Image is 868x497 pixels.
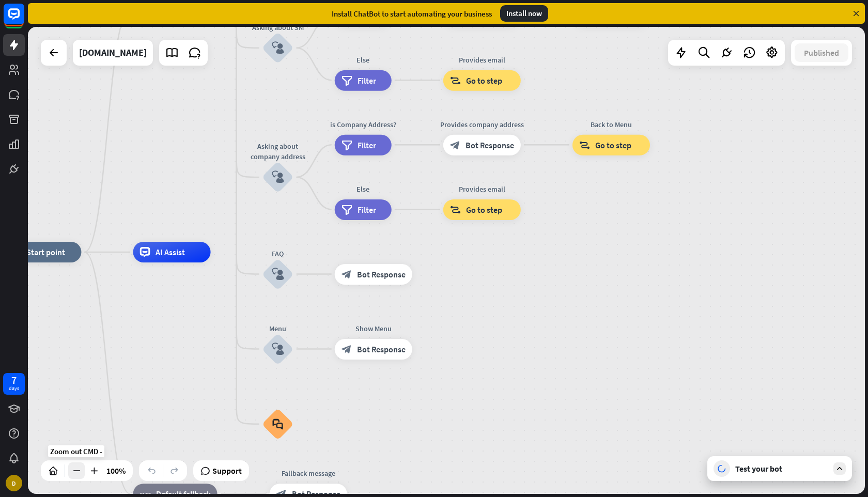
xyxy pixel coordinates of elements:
[272,171,284,183] i: block_user_input
[103,462,129,479] div: 100%
[342,204,352,214] i: filter
[272,268,284,280] i: block_user_input
[262,468,355,478] div: Fallback message
[358,204,376,214] span: Filter
[342,269,352,279] i: block_bot_response
[79,40,147,66] div: previon.ch
[212,462,242,479] span: Support
[450,204,461,214] i: block_goto
[3,373,25,395] a: 7 days
[358,139,376,150] span: Filter
[436,54,529,65] div: Provides email
[6,475,22,491] div: D
[466,75,502,85] span: Go to step
[357,269,406,279] span: Bot Response
[579,139,590,150] i: block_goto
[26,247,65,257] span: Start point
[436,119,529,129] div: Provides company address
[247,248,309,258] div: FAQ
[247,22,309,33] div: Asking about SM
[11,376,17,385] div: 7
[247,141,309,162] div: Asking about company address
[565,119,658,129] div: Back to Menu
[357,344,406,354] span: Bot Response
[327,183,399,194] div: Else
[450,139,460,150] i: block_bot_response
[247,323,309,334] div: Menu
[735,463,828,474] div: Test your bot
[595,139,631,150] span: Go to step
[332,9,492,19] div: Install ChatBot to start automating your business
[9,385,19,392] div: days
[342,139,352,150] i: filter
[450,75,461,85] i: block_goto
[795,43,848,62] button: Published
[342,75,352,85] i: filter
[358,75,376,85] span: Filter
[272,42,284,54] i: block_user_input
[8,4,39,35] button: Open LiveChat chat widget
[327,119,399,129] div: is Company Address?
[272,343,284,355] i: block_user_input
[466,204,502,214] span: Go to step
[342,344,352,354] i: block_bot_response
[327,54,399,65] div: Else
[327,323,420,334] div: Show Menu
[436,183,529,194] div: Provides email
[156,247,185,257] span: AI Assist
[466,139,514,150] span: Bot Response
[500,5,548,22] div: Install now
[272,418,283,430] i: block_faq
